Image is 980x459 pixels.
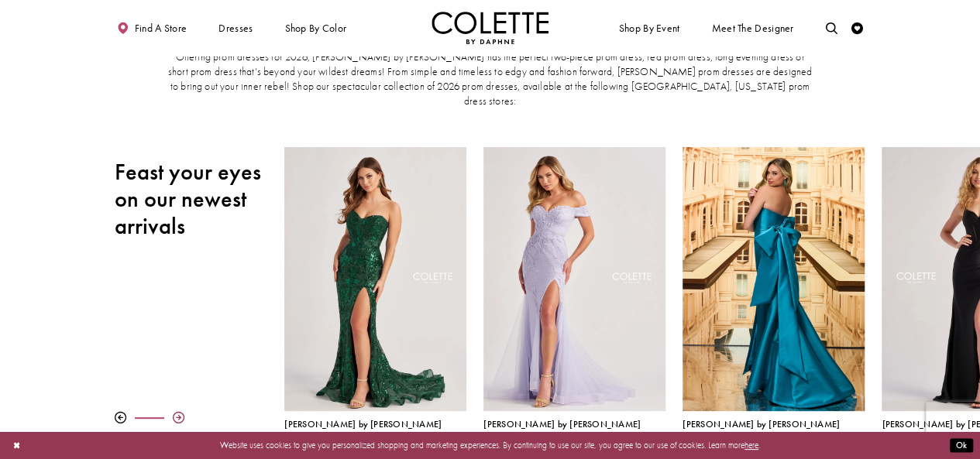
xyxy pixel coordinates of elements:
[115,159,267,240] h2: Feast your eyes on our newest arrivals
[276,139,475,454] div: Colette by Daphne Style No. CL8440
[674,139,873,454] div: Colette by Daphne Style No. CL8470
[744,440,758,450] a: here
[711,22,793,34] span: Meet the designer
[166,36,814,109] p: [PERSON_NAME] by [PERSON_NAME] is THE incredible, premiere prom dress collection for those in [GE...
[218,22,253,34] span: Dresses
[284,22,346,34] span: Shop by color
[619,22,680,34] span: Shop By Event
[683,420,864,444] div: Colette by Daphne Style No. CL8470
[616,12,683,44] span: Shop By Event
[115,12,190,44] a: Find a store
[683,418,840,430] span: [PERSON_NAME] by [PERSON_NAME]
[848,12,866,44] a: Check Wishlist
[215,12,256,44] span: Dresses
[483,420,665,444] div: Colette by Daphne Style No. CL8645
[284,420,466,444] div: Colette by Daphne Style No. CL8440
[475,139,674,454] div: Colette by Daphne Style No. CL8645
[683,147,864,411] a: Visit Colette by Daphne Style No. CL8470 Page
[823,12,841,44] a: Toggle search
[135,22,187,34] span: Find a store
[950,438,973,453] button: Submit Dialog
[284,418,442,430] span: [PERSON_NAME] by [PERSON_NAME]
[7,435,26,456] button: Close Dialog
[432,12,549,44] a: Visit Home Page
[709,12,797,44] a: Meet the designer
[483,418,641,430] span: [PERSON_NAME] by [PERSON_NAME]
[483,147,665,411] a: Visit Colette by Daphne Style No. CL8645 Page
[432,12,549,44] img: Colette by Daphne
[284,147,466,411] a: Visit Colette by Daphne Style No. CL8440 Page
[282,12,349,44] span: Shop by color
[84,437,896,453] p: Website uses cookies to give you personalized shopping and marketing experiences. By continuing t...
